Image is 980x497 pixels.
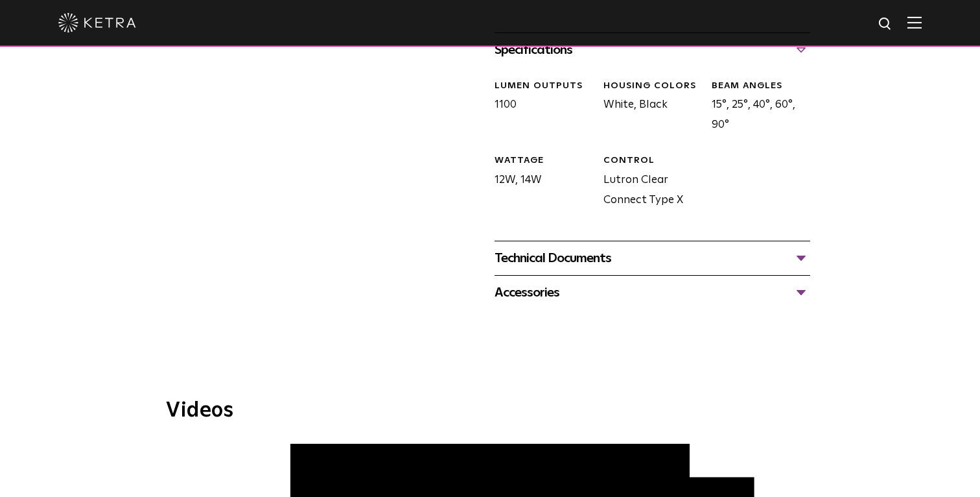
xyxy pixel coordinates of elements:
[485,154,593,210] div: 12W, 14W
[495,282,810,303] div: Accessories
[495,80,593,93] div: LUMEN OUTPUTS
[166,400,814,421] h3: Videos
[485,80,593,136] div: 1100
[594,154,702,210] div: Lutron Clear Connect Type X
[603,80,702,93] div: HOUSING COLORS
[58,13,136,32] img: ketra-logo-2019-white
[702,80,810,136] div: 15°, 25°, 40°, 60°, 90°
[907,16,922,29] img: Hamburger%20Nav.svg
[495,248,810,269] div: Technical Documents
[712,80,810,93] div: BEAM ANGLES
[495,40,810,60] div: Specifications
[878,16,894,32] img: search icon
[603,154,702,167] div: CONTROL
[495,154,593,167] div: WATTAGE
[594,80,702,136] div: White, Black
